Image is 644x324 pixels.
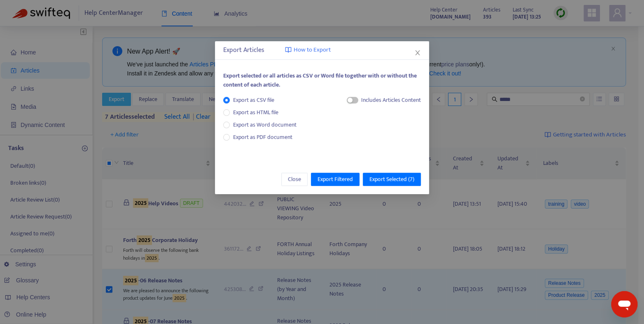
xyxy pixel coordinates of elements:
div: Includes Articles Content [361,96,421,105]
img: image-link [285,47,292,53]
iframe: Button to launch messaging window [611,291,637,317]
span: Export as PDF document [233,132,292,142]
button: Close [413,48,422,57]
span: Export Filtered [317,175,353,184]
div: Export Articles [223,45,421,55]
button: Export Filtered [311,173,359,186]
button: Close [281,173,308,186]
span: How to Export [294,45,331,55]
span: Export as HTML file [230,108,282,117]
a: How to Export [285,45,331,55]
span: Export as CSV file [230,96,278,105]
span: Export as Word document [230,120,300,129]
span: Export Selected ( 7 ) [369,175,414,184]
span: Export selected or all articles as CSV or Word file together with or without the content of each ... [223,71,417,89]
span: Close [288,175,301,184]
span: close [414,49,421,56]
button: Export Selected (7) [363,173,421,186]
